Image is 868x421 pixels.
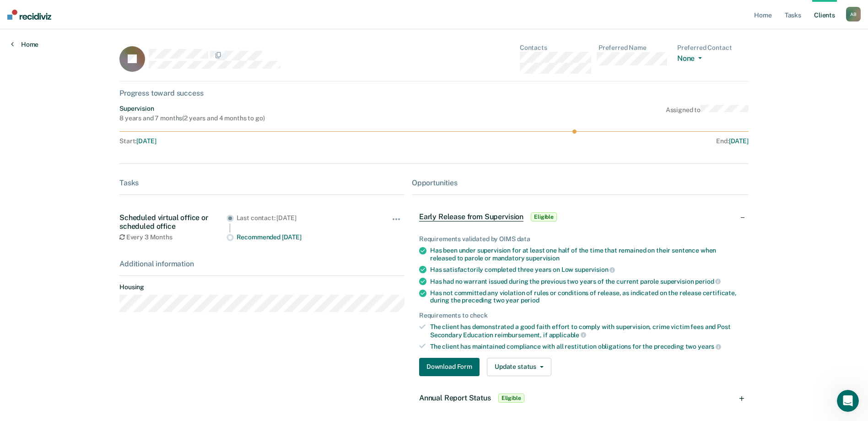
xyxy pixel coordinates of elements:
div: Start : [119,137,434,145]
span: Early Release from Supervision [419,212,523,221]
span: period [695,278,721,285]
span: years [698,343,721,350]
div: Assigned to [666,105,749,122]
div: Early Release from SupervisionEligible [412,202,749,232]
div: Has had no warrant issued during the previous two years of the current parole supervision [430,277,741,286]
div: Annual Report StatusEligible [412,383,749,413]
div: Last contact: [DATE] [237,214,369,222]
button: Update status [487,358,551,376]
span: supervision [526,254,559,262]
div: Scheduled virtual office or scheduled office [119,213,226,231]
div: Progress toward success [119,89,749,97]
div: End : [438,137,749,145]
div: Has not committed any violation of rules or conditions of release, as indicated on the release ce... [430,289,741,305]
div: Supervision [119,105,264,113]
dt: Preferred Name [598,44,670,52]
iframe: Intercom live chat [837,390,859,412]
a: Navigate to form link [419,358,483,376]
div: Recommended [DATE] [237,233,369,241]
span: applicable [549,331,586,339]
div: A B [846,7,861,22]
dt: Housing [119,283,404,291]
span: Annual Report Status [419,394,491,402]
div: Tasks [119,178,404,187]
button: Download Form [419,358,480,376]
span: [DATE] [136,137,156,145]
span: [DATE] [729,137,749,145]
div: Every 3 Months [119,233,226,241]
dt: Contacts [520,44,591,52]
span: Eligible [498,394,524,403]
div: Has satisfactorily completed three years on Low [430,265,741,274]
img: Recidiviz [7,10,51,20]
div: Additional information [119,259,404,268]
div: 8 years and 7 months ( 2 years and 4 months to go ) [119,114,264,122]
div: Requirements to check [419,312,741,319]
div: The client has demonstrated a good faith effort to comply with supervision, crime victim fees and... [430,323,741,339]
span: period [521,297,539,304]
span: Eligible [531,212,557,221]
div: Opportunities [412,178,749,187]
div: Has been under supervision for at least one half of the time that remained on their sentence when... [430,247,741,262]
dt: Preferred Contact [677,44,749,52]
span: supervision [575,266,615,273]
a: Home [11,40,38,49]
button: None [677,54,706,65]
div: The client has maintained compliance with all restitution obligations for the preceding two [430,342,741,351]
div: Requirements validated by OIMS data [419,235,741,243]
button: AB [846,7,861,22]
